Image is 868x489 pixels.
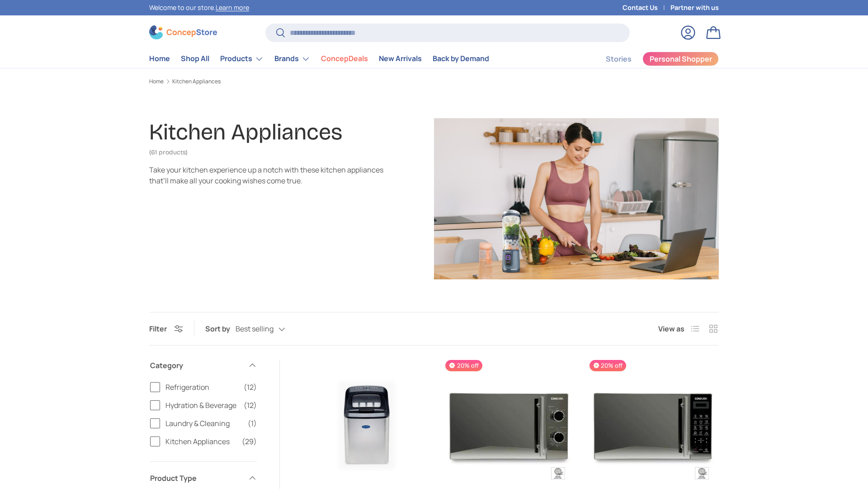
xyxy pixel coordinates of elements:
[149,79,164,84] a: Home
[244,382,257,393] span: (12)
[379,50,422,67] a: New Arrivals
[149,77,719,86] nav: Breadcrumbs
[590,360,626,371] span: 20% off
[165,436,236,447] span: Kitchen Appliances
[165,382,238,393] span: Refrigeration
[149,164,383,186] div: Take your kitchen experience up a notch with these kitchen appliances that’ll make all your cooki...
[181,50,209,67] a: Shop All
[149,324,167,334] span: Filter
[236,325,274,333] span: Best selling
[149,50,489,68] nav: Primary
[220,50,264,68] a: Products
[623,3,670,13] a: Contact Us
[149,3,249,13] p: Welcome to our store.
[248,418,257,429] span: (1)
[434,118,719,279] img: Kitchen Appliances
[215,50,269,68] summary: Products
[216,3,249,12] a: Learn more
[274,50,310,68] a: Brands
[269,50,316,68] summary: Brands
[242,436,257,447] span: (29)
[433,50,489,67] a: Back by Demand
[658,323,684,334] span: View as
[205,323,236,334] label: Sort by
[650,55,712,62] span: Personal Shopper
[606,50,632,68] a: Stories
[445,360,482,371] span: 20% off
[149,149,188,156] span: (61 products)
[149,50,170,67] a: Home
[236,321,303,337] button: Best selling
[150,360,242,371] span: Category
[584,50,719,68] nav: Secondary
[150,473,242,484] span: Product Type
[149,324,183,334] button: Filter
[172,79,221,84] a: Kitchen Appliances
[165,418,242,429] span: Laundry & Cleaning
[149,119,342,145] h1: Kitchen Appliances
[670,3,719,13] a: Partner with us
[150,349,257,382] summary: Category
[642,52,719,66] a: Personal Shopper
[244,400,257,411] span: (12)
[149,25,217,39] img: ConcepStore
[165,400,238,411] span: Hydration & Beverage
[321,50,368,67] a: ConcepDeals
